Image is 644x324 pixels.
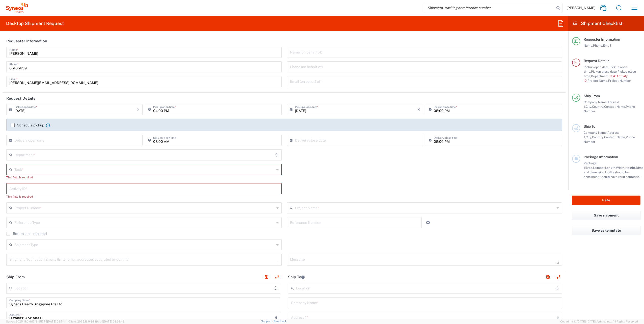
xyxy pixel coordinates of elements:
span: Task, [609,74,616,78]
span: Company Name, [584,131,607,134]
span: Pickup close date, [591,70,618,73]
span: [DATE] 09:32:48 [103,320,124,323]
span: Department, [591,74,609,78]
h2: Shipment Checklist [573,20,623,26]
span: Country, [592,135,604,139]
span: Package Information [584,155,618,159]
span: City, [586,135,592,139]
span: Contact Name, [604,135,626,139]
span: Project Number [608,79,631,83]
span: Server: 2025.18.0-dd719145275 [6,320,66,323]
h2: Request Details [6,96,35,101]
a: Support [261,320,274,323]
input: Shipment, tracking or reference number [424,3,555,13]
span: City, [586,105,592,109]
span: Country, [592,105,604,109]
span: Type, [585,166,593,170]
a: Add Reference [424,219,432,226]
h2: Ship To [288,275,305,280]
h2: Desktop Shipment Request [6,20,64,26]
span: Phone, [593,44,603,47]
i: × [417,105,420,114]
span: [DATE] 09:51:11 [47,320,66,323]
span: Ship To [584,124,595,128]
span: Width, [616,166,625,170]
label: Schedule pickup [11,123,44,127]
span: Client: 2025.18.0-9839db4 [68,320,124,323]
span: Requester Information [584,37,620,41]
span: Length, [605,166,616,170]
span: Number, [593,166,605,170]
a: Feedback [274,320,287,323]
span: Company Name, [584,100,607,104]
i: × [137,105,140,114]
span: Email [603,44,611,47]
h2: Requester Information [6,39,47,44]
span: Copyright © [DATE]-[DATE] Agistix Inc., All Rights Reserved [560,319,638,324]
span: [PERSON_NAME] [567,6,595,10]
span: Project Name, [587,79,608,83]
span: Package 1: [584,161,597,170]
button: Save shipment [572,211,640,220]
span: Height, [625,166,636,170]
span: Request Details [584,59,609,63]
span: Pickup open date, [584,65,609,69]
span: Should have valid content(s) [600,175,640,179]
label: Return label required [6,232,47,236]
span: Ship From [584,94,600,98]
button: Save as template [572,226,640,235]
button: Rate [572,196,640,205]
span: Name, [584,44,593,47]
h2: Ship From [6,275,25,280]
span: Contact Name, [604,105,626,109]
div: This field is required [6,175,282,180]
div: This field is required [6,194,282,199]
